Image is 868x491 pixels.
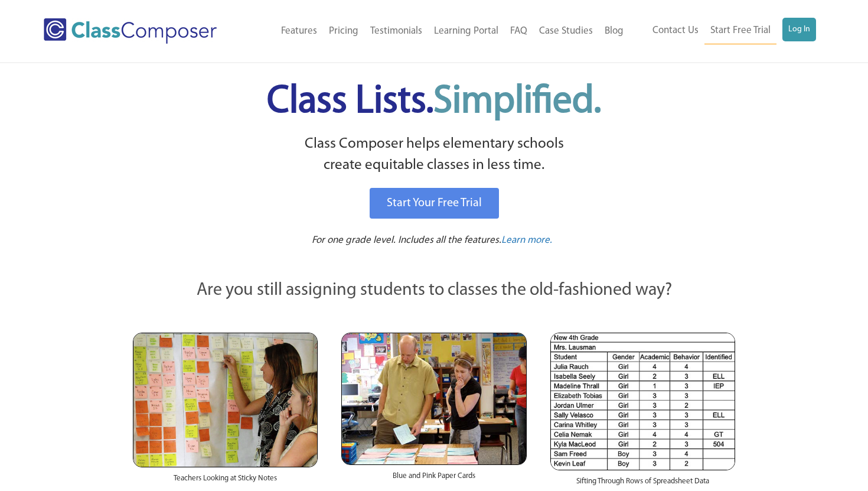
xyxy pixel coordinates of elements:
a: Case Studies [533,18,599,44]
span: Simplified. [433,83,601,121]
span: Class Lists. [267,83,601,121]
a: Learning Portal [428,18,504,44]
a: Blog [599,18,629,44]
span: Start Your Free Trial [387,197,482,209]
img: Spreadsheets [550,333,735,470]
img: Blue and Pink Paper Cards [341,333,526,464]
a: FAQ [504,18,533,44]
a: Features [275,18,323,44]
a: Log In [782,18,816,41]
img: Class Composer [44,18,217,44]
a: Pricing [323,18,364,44]
p: Class Composer helps elementary schools create equitable classes in less time. [131,134,737,177]
span: For one grade level. Includes all the features. [312,235,501,245]
a: Start Free Trial [704,18,776,44]
a: Testimonials [364,18,428,44]
a: Start Your Free Trial [370,188,499,219]
a: Contact Us [647,18,704,44]
span: Learn more. [501,235,552,245]
a: Learn more. [501,233,552,248]
nav: Header Menu [629,18,816,44]
img: Teachers Looking at Sticky Notes [133,333,318,467]
nav: Header Menu [247,18,629,44]
p: Are you still assigning students to classes the old-fashioned way? [133,278,735,304]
